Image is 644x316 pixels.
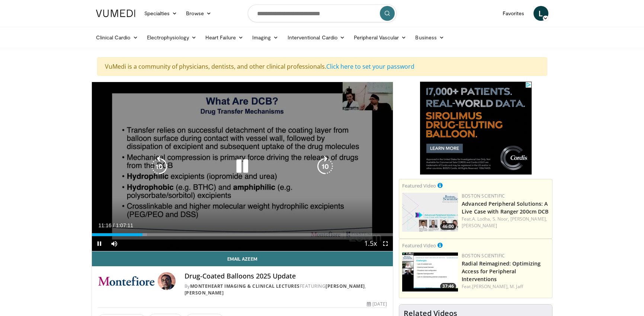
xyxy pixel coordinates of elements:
[462,253,505,259] a: Boston Scientific
[142,30,201,45] a: Electrophysiology
[326,283,365,289] a: [PERSON_NAME]
[402,193,458,232] a: 46:00
[185,290,224,296] a: [PERSON_NAME]
[472,283,509,290] a: [PERSON_NAME],
[92,82,393,251] video-js: Video Player
[92,30,142,45] a: Clinical Cardio
[440,283,456,290] span: 37:46
[140,6,182,21] a: Specialties
[402,242,436,249] small: Featured Video
[462,193,505,199] a: Boston Scientific
[248,30,283,45] a: Imaging
[182,6,216,21] a: Browse
[248,4,397,22] input: Search topics, interventions
[326,62,414,71] a: Click here to set your password
[420,82,532,175] iframe: Advertisement
[493,216,509,222] a: S. Noor,
[113,222,115,228] span: /
[190,283,300,289] a: MonteHeart Imaging & Clinical Lectures
[201,30,248,45] a: Heart Failure
[92,236,107,251] button: Pause
[462,216,549,229] div: Feat.
[462,200,548,215] a: Advanced Peripheral Solutions: A Live Case with Ranger 200cm DCB
[185,283,387,296] div: By FEATURING ,
[98,272,155,290] img: MonteHeart Imaging & Clinical Lectures
[107,236,122,251] button: Mute
[367,301,387,307] div: [DATE]
[378,236,393,251] button: Fullscreen
[349,30,411,45] a: Peripheral Vascular
[498,6,529,21] a: Favorites
[402,193,458,232] img: af9da20d-90cf-472d-9687-4c089bf26c94.150x105_q85_crop-smart_upscale.jpg
[411,30,449,45] a: Business
[472,216,491,222] a: A. Lodha,
[158,272,176,290] img: Avatar
[92,251,393,266] a: Email Azeem
[363,236,378,251] button: Playback Rate
[440,223,456,230] span: 46:00
[402,253,458,291] a: 37:46
[99,222,112,228] span: 11:16
[510,283,523,290] a: M. Jaff
[92,233,393,236] div: Progress Bar
[402,253,458,291] img: c038ed19-16d5-403f-b698-1d621e3d3fd1.150x105_q85_crop-smart_upscale.jpg
[462,260,541,283] a: Radial Reimagined: Optimizing Access for Peripheral Interventions
[510,216,547,222] a: [PERSON_NAME],
[96,10,135,17] img: VuMedi Logo
[534,6,548,21] a: L
[402,182,436,189] small: Featured Video
[116,222,133,228] span: 1:07:11
[462,222,497,229] a: [PERSON_NAME]
[97,57,547,76] div: VuMedi is a community of physicians, dentists, and other clinical professionals.
[185,272,387,280] h4: Drug-Coated Balloons 2025 Update
[462,283,549,290] div: Feat.
[283,30,350,45] a: Interventional Cardio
